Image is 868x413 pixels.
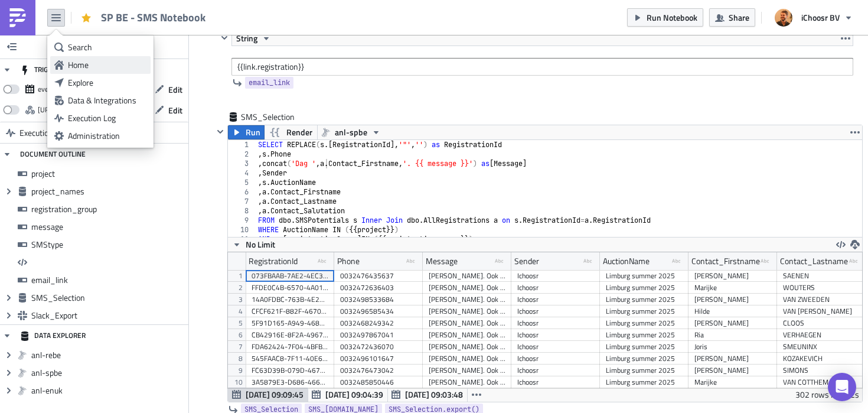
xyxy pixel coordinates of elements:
[228,197,256,206] div: 7
[31,186,185,197] span: project_names
[149,80,188,99] button: Edit
[606,329,683,341] div: Limburg summer 2025
[246,388,304,401] span: [DATE] 09:09:45
[5,5,591,40] body: Rich Text Area. Press ALT-0 for help.
[627,8,703,27] button: Run Notebook
[694,341,771,353] div: Joris
[606,305,683,317] div: Limburg summer 2025
[5,5,616,14] p: Example message Wallonia:
[5,5,616,14] p: Enter the group/groups you want to select, if you want to select multiple groups separate the num...
[647,11,697,24] span: Run Notebook
[5,5,616,14] p: Example: '[GEOGRAPHIC_DATA] spring 2024', '[GEOGRAPHIC_DATA] 2024'
[606,282,683,294] div: Limburg summer 2025
[5,5,616,24] body: Rich Text Area. Press ALT-0 for help.
[217,31,231,45] button: Hide content
[5,11,616,30] body: Rich Text Area. Press ALT-0 for help.
[252,305,328,317] div: CFCF621F-882F-4670-B52F-2D6BF1C2330A
[31,385,185,396] span: anl-enuk
[694,317,771,329] div: [PERSON_NAME]
[429,270,505,282] div: [PERSON_NAME]. Ook genieten van je eigen zonne-energie? Laatste kans! Bekijk je voorstel voor de ...
[246,125,260,139] span: Run
[694,305,771,317] div: Hilde
[774,8,794,28] img: Avatar
[241,111,296,123] span: SMS_Selection
[783,365,860,376] div: SIMONS
[31,310,185,321] span: Slack_Export
[340,376,417,388] div: 0032485850446
[228,168,256,178] div: 4
[228,178,256,187] div: 5
[5,5,616,14] body: Rich Text Area. Press ALT-0 for help.
[149,101,188,119] button: Edit
[5,5,616,51] body: Rich Text Area. Press ALT-0 for help.
[340,353,417,365] div: 0032496101647
[228,238,279,252] button: No Limit
[228,125,265,139] button: Run
[429,305,505,317] div: [PERSON_NAME]. Ook genieten van je eigen zonne-energie? Laatste kans! Bekijk je voorstel voor de ...
[31,204,185,214] span: registration_group
[228,225,256,235] div: 10
[340,329,417,341] div: 0032497867041
[252,270,328,282] div: 073FBAAB-7AE2-4EC3-B9D2-074D67E5CB40
[38,80,106,98] div: every day for 10 times
[340,270,417,282] div: 0032476435637
[694,365,771,376] div: [PERSON_NAME]
[340,365,417,376] div: 0032476473042
[252,317,328,329] div: 5F91D165-A949-4689-88F9-34C37E9C749A
[236,31,257,45] span: String
[517,341,594,353] div: Ichoosr
[429,317,505,329] div: [PERSON_NAME]. Ook genieten van je eigen zonne-energie? Laatste kans! Bekijk je voorstel voor de ...
[340,317,417,329] div: 0032468249342
[8,8,27,27] img: PushMetrics
[783,353,860,365] div: KOZAKEVICH
[603,252,650,270] div: AuctionName
[783,294,860,305] div: VAN ZWEEDEN
[228,235,256,244] div: 11
[5,10,616,24] h2: Message
[5,5,616,24] p: Adjust the parameters for your SMS selection, once they have all been filled in you can press the...
[429,365,505,376] div: [PERSON_NAME]. Ook genieten van je eigen zonne-energie? Laatste kans! Bekijk je voorstel voor de ...
[252,353,328,365] div: 545FAAC8-7F11-40E6-B374-40571D2C79E5
[5,10,616,24] body: Rich Text Area. Press ALT-0 for help.
[246,238,275,251] span: No Limit
[694,282,771,294] div: Marijke
[780,252,848,270] div: Contact_Lastname
[98,31,145,40] a: google sheet
[694,270,771,282] div: [PERSON_NAME]
[20,144,86,165] div: DOCUMENT OUTLINE
[308,388,388,402] button: [DATE] 09:04:39
[517,294,594,305] div: Ichoosr
[5,10,616,24] h2: Project
[426,252,458,270] div: Message
[337,252,360,270] div: Phone
[517,329,594,341] div: Ichoosr
[213,125,227,139] button: Hide content
[252,365,328,376] div: FC63D39B-079D-4673-8520-4623185AD977
[828,373,856,401] div: Open Intercom Messenger
[5,5,616,14] p: DO NOT ADJUST THIS PARAMETER, THIS WILL ADD THE PERSONAL LINK TO THE MESSAGE
[694,294,771,305] div: [PERSON_NAME]
[783,329,860,341] div: VERHAEGEN
[517,305,594,317] div: Ichoosr
[340,341,417,353] div: 0032472436070
[232,31,275,45] button: String
[429,376,505,388] div: [PERSON_NAME]. Ook genieten van je eigen zonne-energie? Laatste kans! Bekijk je voorstel voor de ...
[28,22,616,41] li: FInal SMS: Envie de profiter de votre propre énergie solaire ? Dernière chance ! Consultez votre ...
[340,305,417,317] div: 0032496585434
[783,305,860,317] div: VAN [PERSON_NAME]
[606,353,683,365] div: Limburg summer 2025
[168,104,182,116] span: Edit
[5,31,591,40] p: Don't forget to update the with the sent messages.
[20,325,86,346] div: DATA EXPLORER
[340,294,417,305] div: 0032498533684
[325,388,383,401] span: [DATE] 09:04:39
[31,239,185,250] span: SMStype
[228,159,256,168] div: 3
[783,341,860,353] div: SMEUNINX
[783,270,860,282] div: SAENEN
[5,5,616,24] p: Enter the message you want to send out, make sure this message is not longer than 151 characters ...
[101,11,207,24] span: SP BE - SMS Notebook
